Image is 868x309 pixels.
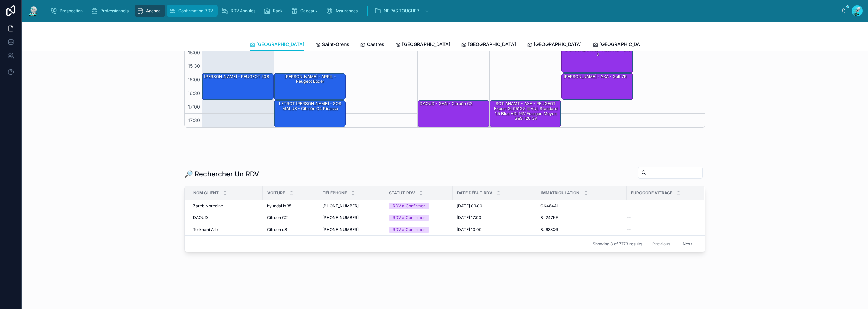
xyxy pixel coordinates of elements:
[193,215,259,220] a: DAOUD
[322,203,380,209] a: [PHONE_NUMBER]
[468,41,516,48] span: [GEOGRAPHIC_DATA]
[60,8,83,14] span: Prospection
[627,215,696,220] a: --
[300,8,318,14] span: Cadeaux
[289,5,322,17] a: Cadeaux
[231,8,255,14] span: RDV Annulés
[593,38,648,52] a: [GEOGRAPHIC_DATA]
[335,8,358,14] span: Assurances
[135,5,165,17] a: Agenda
[193,203,259,209] a: Zareb Noredine
[267,215,314,220] a: Citroën C2
[186,77,202,82] span: 16:00
[186,90,202,96] span: 16:30
[678,238,697,249] button: Next
[274,73,345,100] div: [PERSON_NAME] - APRIL - Peugeot boxer
[372,5,433,17] a: NE PAS TOUCHER
[322,215,359,220] span: [PHONE_NUMBER]
[100,8,129,14] span: Professionnels
[322,227,359,232] span: [PHONE_NUMBER]
[627,227,696,232] a: --
[193,203,223,209] span: Zareb Noredine
[250,38,304,51] a: [GEOGRAPHIC_DATA]
[457,227,482,232] span: [DATE] 10:00
[360,38,384,52] a: Castres
[627,215,631,220] span: --
[186,117,202,123] span: 17:30
[457,215,532,220] a: [DATE] 17:00
[27,5,39,16] img: App logo
[593,241,642,247] span: Showing 3 of 7173 results
[193,190,219,196] span: Nom Client
[322,41,349,48] span: Saint-Orens
[389,215,449,221] a: RDV à Confirmer
[384,8,419,14] span: NE PAS TOUCHER
[322,203,359,209] span: [PHONE_NUMBER]
[562,46,633,73] div: [PERSON_NAME] - ALLIANZ - Clio 3
[267,227,314,232] a: Citroën c3
[48,5,87,17] a: Prospection
[402,41,450,48] span: [GEOGRAPHIC_DATA]
[203,74,270,80] div: [PERSON_NAME] - PEUGEOT 508
[193,215,208,220] span: DAOUD
[540,203,560,209] span: CK484AH
[457,227,532,232] a: [DATE] 10:00
[267,215,288,220] span: Citroën C2
[267,203,314,209] a: hyundai ix35
[219,5,260,17] a: RDV Annulés
[324,5,362,17] a: Assurances
[457,190,492,196] span: Date Début RDV
[186,50,202,55] span: 15:00
[457,203,532,209] a: [DATE] 09:00
[457,203,482,209] span: [DATE] 09:00
[540,215,558,220] span: BL247KF
[393,203,425,209] div: RDV à Confirmer
[563,74,627,80] div: [PERSON_NAME] - AXA - Golf 7R
[45,3,841,18] div: scrollable content
[178,8,213,14] span: Confirmation RDV
[527,38,582,52] a: [GEOGRAPHIC_DATA]
[540,227,558,232] span: BJ638QR
[627,227,631,232] span: --
[89,5,133,17] a: Professionnels
[540,227,623,232] a: BJ638QR
[395,38,450,52] a: [GEOGRAPHIC_DATA]
[627,203,696,209] a: --
[393,215,425,221] div: RDV à Confirmer
[627,203,631,209] span: --
[267,190,285,196] span: Voiture
[267,203,291,209] span: hyundai ix35
[541,190,579,196] span: Immatriculation
[186,63,202,69] span: 15:30
[457,215,481,220] span: [DATE] 17:00
[267,227,287,232] span: Citroën c3
[562,73,633,100] div: [PERSON_NAME] - AXA - Golf 7R
[490,100,561,127] div: SCT AHAMT - AXA - PEUGEOT Expert GL051GZ III VUL Standard 1.5 Blue HDi 16V Fourgon moyen S&S 120 cv
[322,215,380,220] a: [PHONE_NUMBER]
[461,38,516,52] a: [GEOGRAPHIC_DATA]
[274,100,345,127] div: LETROT [PERSON_NAME] - SOS MALUS - Citroën C4 Picasso
[393,227,425,233] div: RDV à Confirmer
[273,8,283,14] span: Rack
[389,190,415,196] span: Statut RDV
[367,41,384,48] span: Castres
[491,101,560,122] div: SCT AHAMT - AXA - PEUGEOT Expert GL051GZ III VUL Standard 1.5 Blue HDi 16V Fourgon moyen S&S 120 cv
[418,100,489,127] div: DAOUD - GAN - Citroën C2
[146,8,161,14] span: Agenda
[631,190,672,196] span: Eurocode Vitrage
[256,41,304,48] span: [GEOGRAPHIC_DATA]
[275,74,345,85] div: [PERSON_NAME] - APRIL - Peugeot boxer
[563,46,632,58] div: [PERSON_NAME] - ALLIANZ - Clio 3
[389,227,449,233] a: RDV à Confirmer
[184,169,259,179] h1: 🔎 Rechercher Un RDV
[186,104,202,110] span: 17:00
[599,41,648,48] span: [GEOGRAPHIC_DATA]
[193,227,219,232] span: Torkhani Arbi
[167,5,218,17] a: Confirmation RDV
[534,41,582,48] span: [GEOGRAPHIC_DATA]
[193,227,259,232] a: Torkhani Arbi
[389,203,449,209] a: RDV à Confirmer
[540,215,623,220] a: BL247KF
[202,73,273,100] div: [PERSON_NAME] - PEUGEOT 508
[275,101,345,112] div: LETROT [PERSON_NAME] - SOS MALUS - Citroën C4 Picasso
